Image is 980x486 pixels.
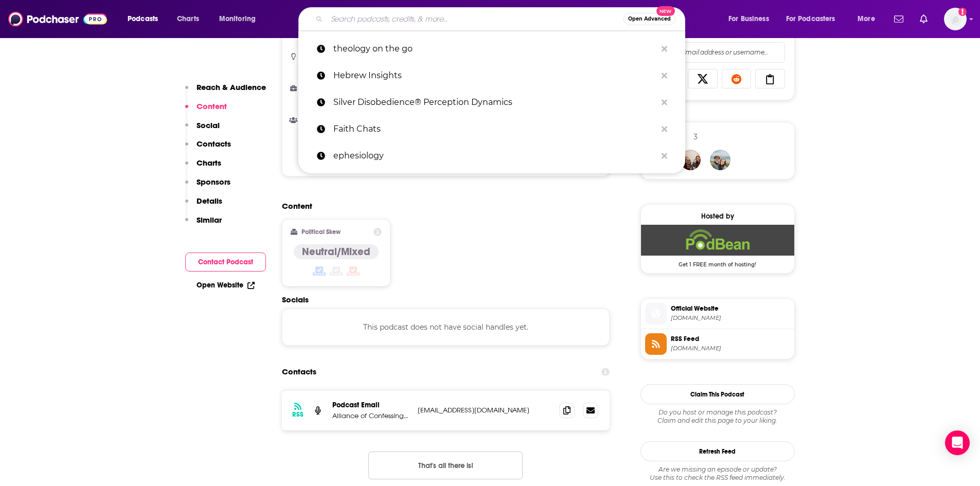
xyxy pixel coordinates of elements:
[185,253,266,272] button: Contact Podcast
[710,150,730,170] img: ldtaxonomy
[721,11,782,27] button: open menu
[333,62,656,89] p: Hebrew Insights
[197,196,222,206] p: Details
[645,303,790,325] a: Official Website[DOMAIN_NAME]
[693,132,698,141] div: 3
[671,334,790,344] span: RSS Feed
[650,42,785,63] div: Search followers
[333,116,656,142] p: Faith Chats
[291,85,351,92] h3: Jobs
[185,139,231,158] button: Contacts
[185,215,222,234] button: Similar
[212,11,269,27] button: open menu
[301,228,341,236] h2: Political Skew
[185,120,220,139] button: Social
[671,314,790,322] span: theologyonthego.podbean.com
[197,177,230,187] p: Sponsors
[640,384,795,404] button: Claim This Podcast
[291,53,351,60] h3: Interests
[170,11,205,27] a: Charts
[291,149,601,168] button: Show More
[298,142,685,169] a: ephesiology
[197,101,227,111] p: Content
[656,6,675,16] span: New
[944,8,967,30] img: User Profile
[185,196,222,215] button: Details
[197,281,255,290] a: Open Website
[671,345,790,352] span: feed.podbean.com
[298,89,685,116] a: Silver Disobedience® Perception Dynamics
[368,452,523,479] button: Nothing here.
[645,333,790,355] a: RSS Feed[DOMAIN_NAME]
[282,309,610,346] div: This podcast does not have social handles yet.
[333,89,656,116] p: Silver Disobedience® Perception Dynamics
[755,69,785,88] a: Copy Link
[128,12,158,26] span: Podcasts
[641,225,794,256] img: Podbean Deal: Get 1 FREE month of hosting!
[197,139,231,149] p: Contacts
[850,11,888,27] button: open menu
[944,8,967,30] button: Show profile menu
[958,8,967,16] svg: Add a profile image
[298,62,685,89] a: Hebrew Insights
[282,295,610,304] h2: Socials
[640,408,795,425] div: Claim and edit this page to your liking.
[944,8,967,30] span: Logged in as Lydia_Gustafson
[680,150,701,170] img: mrs_hewlett3715
[282,201,602,211] h2: Content
[779,11,850,27] button: open menu
[120,11,171,27] button: open menu
[688,69,718,88] a: Share on X/Twitter
[292,410,304,419] h3: RSS
[177,12,199,26] span: Charts
[333,142,656,169] p: ephesiology
[185,158,221,177] button: Charts
[333,35,656,62] p: theology on the go
[641,225,794,267] a: Podbean Deal: Get 1 FREE month of hosting!
[197,158,221,168] p: Charts
[890,10,907,28] a: Show notifications dropdown
[728,12,769,26] span: For Business
[641,212,794,221] div: Hosted by
[640,465,795,482] div: Are we missing an episode or update? Use this to check the RSS feed immediately.
[332,411,409,420] p: Alliance of Confessing [DEMOGRAPHIC_DATA], Inc.
[659,43,776,62] input: Email address or username...
[298,116,685,142] a: Faith Chats
[640,441,795,461] button: Refresh Feed
[219,12,256,26] span: Monitoring
[185,82,266,101] button: Reach & Audience
[308,7,695,31] div: Search podcasts, credits, & more...
[185,177,230,196] button: Sponsors
[641,256,794,268] span: Get 1 FREE month of hosting!
[671,304,790,313] span: Official Website
[302,245,370,258] h4: Neutral/Mixed
[185,101,227,120] button: Content
[945,430,970,455] div: Open Intercom Messenger
[298,35,685,62] a: theology on the go
[8,9,107,29] img: Podchaser - Follow, Share and Rate Podcasts
[623,13,675,25] button: Open AdvancedNew
[858,12,875,26] span: More
[291,117,351,123] h3: Ethnicities
[786,12,835,26] span: For Podcasters
[640,408,795,417] span: Do you host or manage this podcast?
[197,215,222,225] p: Similar
[916,10,932,28] a: Show notifications dropdown
[197,120,220,130] p: Social
[282,362,316,382] h2: Contacts
[197,82,266,92] p: Reach & Audience
[418,406,551,415] p: [EMAIL_ADDRESS][DOMAIN_NAME]
[722,69,752,88] a: Share on Reddit
[332,401,409,409] p: Podcast Email
[628,16,671,22] span: Open Advanced
[327,11,623,27] input: Search podcasts, credits, & more...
